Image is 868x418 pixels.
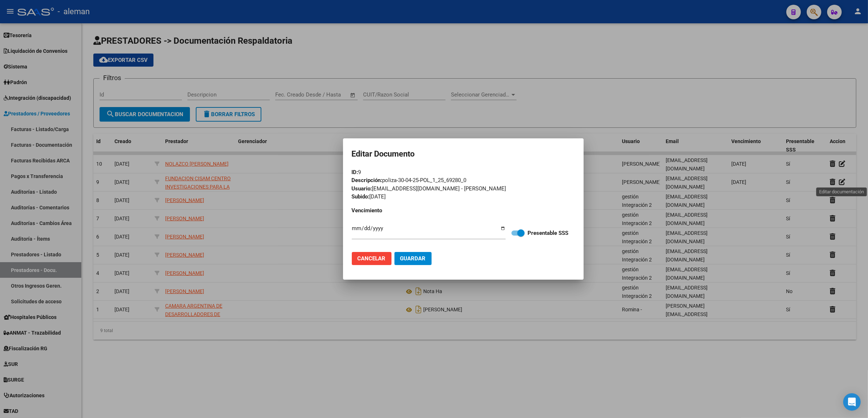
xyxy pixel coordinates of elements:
[843,393,861,411] div: Open Intercom Messenger
[358,255,386,262] span: Cancelar
[394,252,432,265] button: Guardar
[352,176,575,185] div: poliza-30-04-25-POL_1_25_69280_0
[352,193,575,201] div: [DATE]
[352,147,575,161] h2: Editar Documento
[352,168,575,177] div: 9
[352,177,382,184] strong: Descripción:
[400,255,426,262] span: Guardar
[352,206,419,215] p: Vencimiento
[352,185,372,192] strong: Usuario:
[352,185,575,193] div: [EMAIL_ADDRESS][DOMAIN_NAME] - [PERSON_NAME]
[352,169,358,176] strong: ID:
[352,193,370,200] strong: Subido:
[528,230,568,236] strong: Presentable SSS
[352,252,392,265] button: Cancelar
